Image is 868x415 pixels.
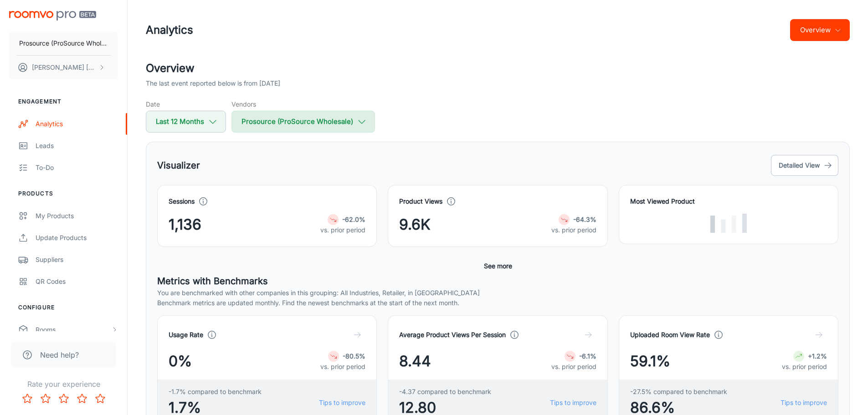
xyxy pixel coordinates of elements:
[91,389,109,408] button: Rate 5 star
[146,22,193,38] h1: Analytics
[808,352,827,360] strong: +1.2%
[399,350,431,372] span: 8.44
[551,225,596,235] p: vs. prior period
[55,389,73,408] button: Rate 3 star
[630,330,710,340] h4: Uploaded Room View Rate
[9,56,118,79] button: [PERSON_NAME] [PERSON_NAME]
[630,387,727,397] span: -27.5% compared to benchmark
[146,111,226,133] button: Last 12 Months
[36,163,118,173] div: To-do
[40,349,79,360] span: Need help?
[7,379,120,389] p: Rate your experience
[399,214,431,236] span: 9.6K
[320,225,365,235] p: vs. prior period
[771,155,838,176] button: Detailed View
[630,196,827,206] h4: Most Viewed Product
[710,214,747,233] img: Loading
[36,389,55,408] button: Rate 2 star
[18,389,36,408] button: Rate 1 star
[169,214,201,236] span: 1,136
[550,398,596,408] a: Tips to improve
[36,325,111,335] div: Rooms
[157,298,838,308] p: Benchmark metrics are updated monthly. Find the newest benchmarks at the start of the next month.
[782,362,827,372] p: vs. prior period
[342,215,365,223] strong: -62.0%
[579,352,596,360] strong: -6.1%
[399,387,491,397] span: -4.37 compared to benchmark
[480,258,516,274] button: See more
[781,398,827,408] a: Tips to improve
[169,350,192,372] span: 0%
[231,111,375,133] button: Prosource (ProSource Wholesale)
[146,78,280,88] p: The last event reported below is from [DATE]
[343,352,365,360] strong: -80.5%
[146,99,226,109] h5: Date
[36,255,118,265] div: Suppliers
[320,362,365,372] p: vs. prior period
[169,330,203,340] h4: Usage Rate
[36,141,118,151] div: Leads
[9,11,96,20] img: Roomvo PRO Beta
[19,38,108,48] p: Prosource (ProSource Wholesale)
[319,398,365,408] a: Tips to improve
[73,389,91,408] button: Rate 4 star
[157,159,200,172] h5: Visualizer
[36,119,118,129] div: Analytics
[157,274,838,288] h5: Metrics with Benchmarks
[169,387,262,397] span: -1.7% compared to benchmark
[573,215,596,223] strong: -64.3%
[36,233,118,243] div: Update Products
[36,211,118,221] div: My Products
[790,19,850,41] button: Overview
[157,288,838,298] p: You are benchmarked with other companies in this grouping: All Industries, Retailer, in [GEOGRAPH...
[630,350,670,372] span: 59.1%
[399,330,506,340] h4: Average Product Views Per Session
[32,62,96,72] p: [PERSON_NAME] [PERSON_NAME]
[36,277,118,287] div: QR Codes
[169,196,195,206] h4: Sessions
[551,362,596,372] p: vs. prior period
[9,31,118,55] button: Prosource (ProSource Wholesale)
[231,99,375,109] h5: Vendors
[399,196,442,206] h4: Product Views
[146,60,850,77] h2: Overview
